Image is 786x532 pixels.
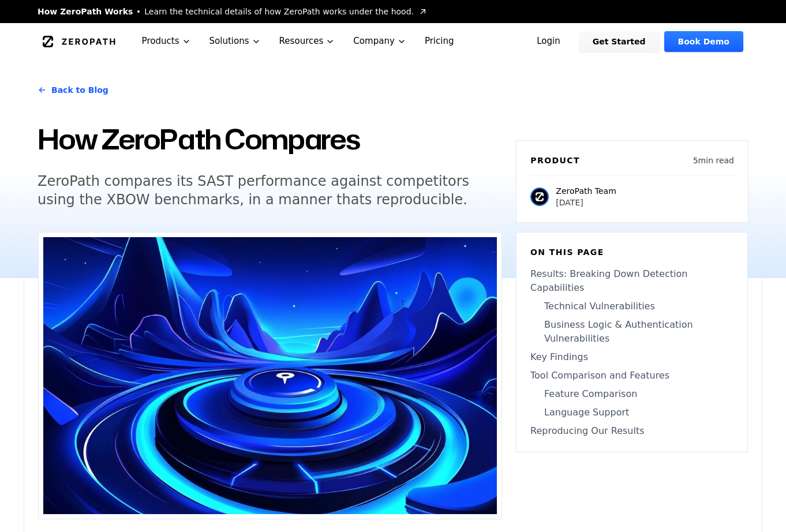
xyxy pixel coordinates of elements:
[530,318,733,346] a: Business Logic & Authentication Vulnerabilities
[530,369,733,383] a: Tool Comparison and Features
[523,31,574,52] a: Login
[416,23,463,59] a: Pricing
[693,155,734,166] p: 5 min read
[38,74,108,106] a: Back to Blog
[530,350,733,364] a: Key Findings
[43,237,497,514] img: How ZeroPath Compares
[530,424,733,438] a: Reproducing Our Results
[530,267,733,295] a: Results: Breaking Down Detection Capabilities
[530,406,733,419] a: Language Support
[579,31,660,52] a: Get Started
[344,23,416,59] button: Company
[530,188,549,206] img: ZeroPath Team
[144,6,414,17] span: Learn the technical details of how ZeroPath works under the hood.
[38,120,502,158] h1: How ZeroPath Compares
[530,155,580,166] h6: Product
[530,299,733,313] a: Technical Vulnerabilities
[24,23,762,59] nav: Global
[38,6,428,17] a: How ZeroPath WorksLearn the technical details of how ZeroPath works under the hood.
[664,31,743,52] a: Book Demo
[133,23,200,59] button: Products
[270,23,345,59] button: Resources
[530,246,733,258] h6: On this page
[556,185,616,197] p: ZeroPath Team
[38,6,133,17] span: How ZeroPath Works
[200,23,270,59] button: Solutions
[38,172,481,209] h5: ZeroPath compares its SAST performance against competitors using the XBOW benchmarks, in a manner...
[556,197,616,208] p: [DATE]
[530,387,733,401] a: Feature Comparison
